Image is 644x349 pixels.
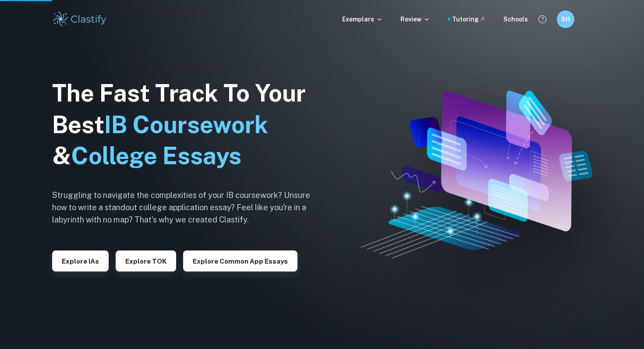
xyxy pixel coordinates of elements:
h1: The Fast Track To Your Best & [52,78,324,172]
a: Explore TOK [116,257,176,265]
p: Review [400,14,430,24]
a: Explore IAs [52,257,109,265]
a: Schools [503,14,528,24]
img: Clastify hero [361,91,592,258]
button: Explore Common App essays [183,250,297,271]
button: Explore IAs [52,250,109,271]
button: Explore TOK [116,250,176,271]
button: SH [557,11,574,28]
h6: SH [561,14,571,24]
a: Explore Common App essays [183,257,297,265]
h6: Struggling to navigate the complexities of your IB coursework? Unsure how to write a standout col... [52,189,324,226]
a: Tutoring [452,14,486,24]
img: Clastify logo [52,11,108,28]
p: Exemplars [342,14,383,24]
button: Help and Feedback [535,12,550,27]
span: IB Coursework [104,111,268,138]
span: College Essays [71,142,241,169]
